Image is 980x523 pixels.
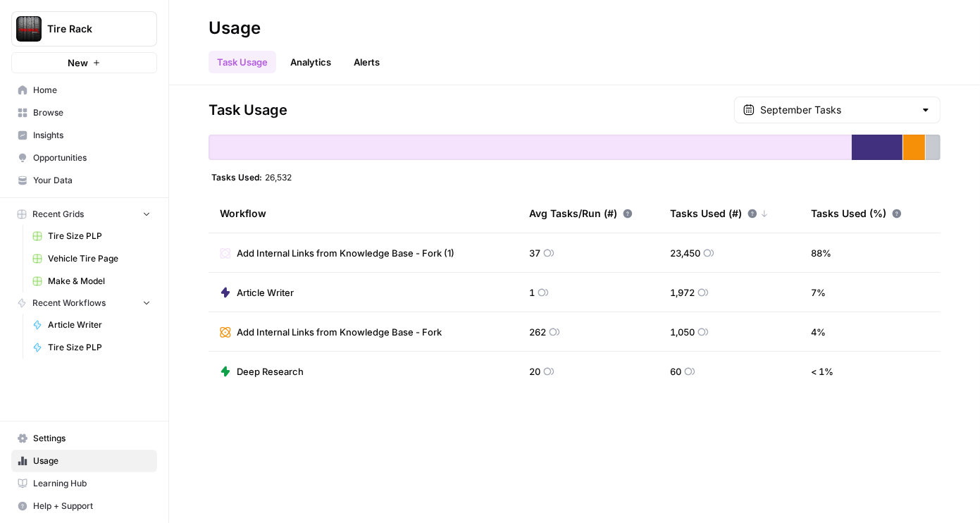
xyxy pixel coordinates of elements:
a: Tire Size PLP [26,225,157,247]
span: Tire Size PLP [48,341,151,354]
img: Tire Rack Logo [16,16,42,42]
a: Learning Hub [11,472,157,495]
div: Workflow [220,194,507,233]
span: 7 % [811,285,826,300]
span: Learning Hub [33,477,151,490]
div: Tasks Used (%) [811,194,902,233]
span: Usage [33,455,151,467]
a: Insights [11,124,157,147]
a: Article Writer [220,285,294,300]
a: Add Internal Links from Knowledge Base - Fork [220,325,442,339]
span: Add Internal Links from Knowledge Base - Fork (1) [237,246,454,260]
span: < 1 % [811,364,833,379]
span: 88 % [811,246,831,260]
a: Deep Research [220,364,304,379]
span: 1 [529,285,535,300]
a: Tire Size PLP [26,336,157,359]
span: Article Writer [237,285,294,300]
span: 26,532 [265,171,292,183]
span: 23,450 [670,246,700,260]
span: 1,050 [670,325,695,339]
button: Recent Workflows [11,293,157,314]
a: Your Data [11,169,157,192]
span: 60 [670,364,681,379]
a: Settings [11,427,157,450]
span: Task Usage [209,100,287,120]
button: Help + Support [11,495,157,517]
div: Usage [209,17,261,39]
span: Tasks Used: [211,171,262,183]
span: 262 [529,325,546,339]
span: Home [33,84,151,97]
span: 20 [529,364,540,379]
span: Opportunities [33,152,151,164]
a: Usage [11,450,157,472]
span: Make & Model [48,275,151,288]
span: Article Writer [48,319,151,331]
a: Opportunities [11,147,157,169]
a: Vehicle Tire Page [26,247,157,270]
button: Recent Grids [11,204,157,225]
span: Recent Grids [32,208,84,221]
a: Article Writer [26,314,157,336]
span: 37 [529,246,540,260]
button: Workspace: Tire Rack [11,11,157,47]
a: Add Internal Links from Knowledge Base - Fork (1) [220,246,454,260]
span: 4 % [811,325,826,339]
input: September Tasks [760,103,914,117]
a: Make & Model [26,270,157,293]
span: Settings [33,432,151,445]
button: New [11,52,157,73]
span: Add Internal Links from Knowledge Base - Fork [237,325,442,339]
span: Tire Rack [47,22,132,36]
span: Recent Workflows [32,297,106,309]
div: Tasks Used (#) [670,194,769,233]
span: Browse [33,106,151,119]
div: Avg Tasks/Run (#) [529,194,633,233]
a: Home [11,79,157,101]
span: Your Data [33,174,151,187]
a: Task Usage [209,51,276,73]
span: Vehicle Tire Page [48,252,151,265]
a: Analytics [282,51,340,73]
span: Deep Research [237,364,304,379]
span: Insights [33,129,151,142]
span: 1,972 [670,285,695,300]
a: Browse [11,101,157,124]
a: Alerts [345,51,388,73]
span: Tire Size PLP [48,230,151,242]
span: Help + Support [33,500,151,512]
span: New [68,56,88,70]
